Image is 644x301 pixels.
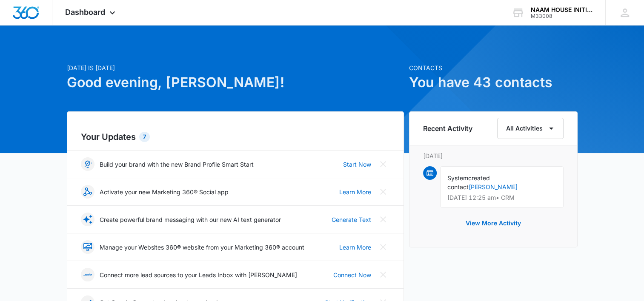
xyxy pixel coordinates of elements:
p: [DATE] [423,151,564,160]
span: System [447,174,468,182]
p: Build your brand with the new Brand Profile Smart Start [100,160,254,169]
button: View More Activity [457,213,530,233]
a: Start Now [343,160,371,169]
div: account id [531,13,593,19]
button: Close [376,240,390,254]
p: Create powerful brand messaging with our new AI text generator [100,215,281,224]
span: Dashboard [65,8,105,17]
p: Connect more lead sources to your Leads Inbox with [PERSON_NAME] [100,270,297,279]
p: Manage your Websites 360® website from your Marketing 360® account [100,243,304,252]
button: All Activities [497,118,564,139]
a: [PERSON_NAME] [469,183,518,190]
button: Close [376,268,390,281]
p: [DATE] is [DATE] [67,63,404,72]
button: Close [376,157,390,171]
a: Learn More [339,187,371,196]
a: Connect Now [333,270,371,279]
h6: Recent Activity [423,123,472,133]
a: Learn More [339,243,371,252]
h1: You have 43 contacts [409,72,578,93]
h1: Good evening, [PERSON_NAME]! [67,72,404,93]
button: Close [376,213,390,226]
span: created contact [447,174,490,190]
h2: Your Updates [81,131,390,143]
a: Generate Text [332,215,371,224]
p: Activate your new Marketing 360® Social app [100,187,229,196]
p: Contacts [409,63,578,72]
p: [DATE] 12:25 am • CRM [447,195,556,201]
div: account name [531,6,593,13]
div: 7 [139,132,150,142]
button: Close [376,185,390,199]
